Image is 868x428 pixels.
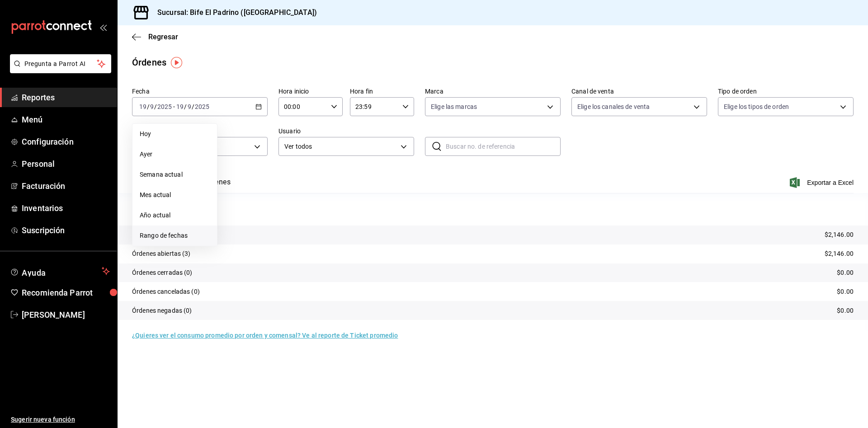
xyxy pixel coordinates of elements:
span: Pregunta a Parrot AI [24,59,97,69]
span: Regresar [148,33,178,41]
p: $2,146.00 [825,249,854,259]
span: Ayuda [22,266,98,277]
img: Tooltip marker [171,57,182,68]
span: Año actual [140,211,210,220]
label: Hora inicio [278,88,343,94]
span: Personal [22,158,110,170]
label: Canal de venta [571,88,707,94]
button: Exportar a Excel [792,177,854,188]
span: Rango de fechas [140,231,210,240]
input: -- [187,103,192,110]
p: Órdenes negadas (0) [132,306,192,315]
span: Suscripción [22,224,110,236]
input: -- [176,103,184,110]
span: Configuración [22,136,110,148]
span: Reportes [22,91,110,103]
input: Buscar no. de referencia [446,137,561,155]
input: -- [139,103,147,110]
p: $0.00 [837,306,854,315]
span: Inventarios [22,202,110,214]
p: $2,146.00 [825,230,854,240]
button: Pregunta a Parrot AI [10,54,111,73]
input: ---- [157,103,172,110]
label: Usuario [278,128,414,134]
span: - [173,103,175,110]
span: [PERSON_NAME] [22,309,110,321]
span: Hoy [140,129,210,139]
h3: Sucursal: Bife El Padrino ([GEOGRAPHIC_DATA]) [150,7,317,18]
p: Resumen [132,204,854,215]
label: Fecha [132,88,268,94]
span: Recomienda Parrot [22,287,110,299]
div: Órdenes [132,56,166,69]
button: open_drawer_menu [99,24,107,31]
p: Órdenes cerradas (0) [132,268,193,277]
p: $0.00 [837,287,854,296]
span: Facturación [22,180,110,192]
a: Pregunta a Parrot AI [6,66,111,75]
p: Órdenes abiertas (3) [132,249,191,259]
span: Elige los canales de venta [577,102,650,111]
span: Elige las marcas [431,102,477,111]
span: Semana actual [140,170,210,179]
span: Elige los tipos de orden [724,102,789,111]
input: -- [150,103,154,110]
span: Ayer [140,150,210,159]
label: Tipo de orden [718,88,854,94]
span: Ver todos [284,142,397,151]
button: Regresar [132,33,178,41]
span: Sugerir nueva función [11,415,110,424]
span: / [154,103,157,110]
span: Mes actual [140,190,210,200]
span: / [192,103,194,110]
label: Marca [425,88,561,94]
span: / [184,103,187,110]
input: ---- [194,103,210,110]
a: ¿Quieres ver el consumo promedio por orden y comensal? Ve al reporte de Ticket promedio [132,332,398,339]
p: Órdenes canceladas (0) [132,287,200,296]
p: $0.00 [837,268,854,277]
span: Menú [22,113,110,126]
label: Hora fin [350,88,414,94]
span: / [147,103,150,110]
